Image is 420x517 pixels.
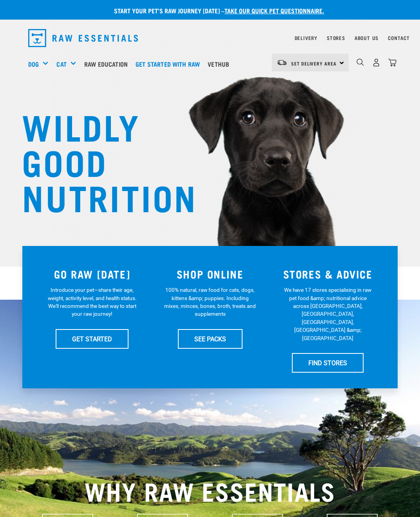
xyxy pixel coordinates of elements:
[291,62,337,65] span: Set Delivery Area
[206,48,235,80] a: Vethub
[28,29,138,47] img: Raw Essentials Logo
[56,59,66,69] a: Cat
[82,48,134,80] a: Raw Education
[22,26,398,50] nav: dropdown navigation
[277,59,287,66] img: van-moving.png
[46,286,138,318] p: Introduce your pet—share their age, weight, activity level, and health status. We'll recommend th...
[273,268,382,280] h3: STORES & ADVICE
[56,329,129,349] a: GET STARTED
[134,48,206,80] a: Get started with Raw
[357,58,364,66] img: home-icon-1@2x.png
[22,108,179,214] h1: WILDLY GOOD NUTRITION
[327,36,345,39] a: Stores
[282,286,374,342] p: We have 17 stores specialising in raw pet food &amp; nutritional advice across [GEOGRAPHIC_DATA],...
[292,353,364,373] a: FIND STORES
[38,268,147,280] h3: GO RAW [DATE]
[28,59,39,69] a: Dog
[355,36,378,39] a: About Us
[388,58,396,67] img: home-icon@2x.png
[178,329,243,349] a: SEE PACKS
[295,36,317,39] a: Delivery
[156,268,264,280] h3: SHOP ONLINE
[164,286,256,318] p: 100% natural, raw food for cats, dogs, kittens &amp; puppies. Including mixes, minces, bones, bro...
[372,58,380,67] img: user.png
[388,36,410,39] a: Contact
[224,9,324,12] a: take our quick pet questionnaire.
[28,476,392,504] h2: WHY RAW ESSENTIALS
